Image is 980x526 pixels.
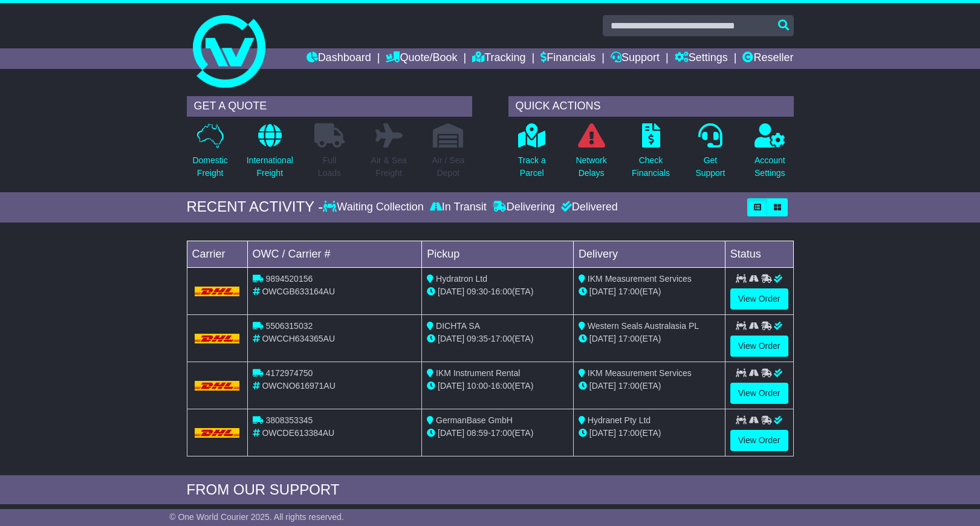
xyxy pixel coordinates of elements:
[422,241,574,267] td: Pickup
[491,428,512,438] span: 17:00
[265,368,313,378] span: 4172974750
[675,48,728,69] a: Settings
[589,287,616,296] span: [DATE]
[187,241,247,267] td: Carrier
[427,333,568,345] div: - (ETA)
[575,123,607,186] a: NetworkDelays
[427,285,568,298] div: - (ETA)
[618,287,640,296] span: 17:00
[588,274,692,284] span: IKM Measurement Services
[518,123,547,186] a: Track aParcel
[695,154,725,180] p: Get Support
[618,428,640,438] span: 17:00
[491,334,512,343] span: 17:00
[436,274,487,284] span: Hydratron Ltd
[262,334,335,343] span: OWCCH634365AU
[467,381,488,391] span: 10:00
[589,334,616,343] span: [DATE]
[472,48,525,69] a: Tracking
[262,428,334,438] span: OWCDE613384AU
[438,287,464,296] span: [DATE]
[618,334,640,343] span: 17:00
[573,241,725,267] td: Delivery
[588,368,692,378] span: IKM Measurement Services
[588,321,699,331] span: Western Seals Australasia PL
[195,428,240,438] img: DHL.png
[579,285,720,298] div: (ETA)
[187,96,472,117] div: GET A QUOTE
[427,201,490,214] div: In Transit
[187,198,323,216] div: RECENT ACTIVITY -
[491,381,512,391] span: 16:00
[432,154,465,180] p: Air / Sea Depot
[265,321,313,331] span: 5506315032
[307,48,371,69] a: Dashboard
[576,154,606,180] p: Network Delays
[730,430,788,451] a: View Order
[579,380,720,392] div: (ETA)
[436,415,513,425] span: GermanBase GmbH
[438,334,464,343] span: [DATE]
[436,368,520,378] span: IKM Instrument Rental
[518,154,546,180] p: Track a Parcel
[589,381,616,391] span: [DATE]
[169,512,344,522] span: © One World Courier 2025. All rights reserved.
[195,287,240,296] img: DHL.png
[730,383,788,404] a: View Order
[579,427,720,440] div: (ETA)
[438,428,464,438] span: [DATE]
[371,154,407,180] p: Air & Sea Freight
[632,154,670,180] p: Check Financials
[611,48,660,69] a: Support
[438,381,464,391] span: [DATE]
[427,427,568,440] div: - (ETA)
[695,123,725,186] a: GetSupport
[323,201,426,214] div: Waiting Collection
[247,241,422,267] td: OWC / Carrier #
[558,201,618,214] div: Delivered
[730,336,788,357] a: View Order
[262,381,335,391] span: OWCNO616971AU
[386,48,457,69] a: Quote/Book
[491,287,512,296] span: 16:00
[192,154,227,180] p: Domestic Freight
[631,123,670,186] a: CheckFinancials
[265,415,313,425] span: 3808353345
[730,288,788,310] a: View Order
[195,381,240,391] img: DHL.png
[467,287,488,296] span: 09:30
[588,415,651,425] span: Hydranet Pty Ltd
[589,428,616,438] span: [DATE]
[742,48,793,69] a: Reseller
[262,287,335,296] span: OWCGB633164AU
[754,154,785,180] p: Account Settings
[579,333,720,345] div: (ETA)
[427,380,568,392] div: - (ETA)
[246,123,294,186] a: InternationalFreight
[314,154,345,180] p: Full Loads
[508,96,794,117] div: QUICK ACTIONS
[754,123,786,186] a: AccountSettings
[618,381,640,391] span: 17:00
[467,334,488,343] span: 09:35
[192,123,228,186] a: DomesticFreight
[247,154,293,180] p: International Freight
[195,334,240,343] img: DHL.png
[265,274,313,284] span: 9894520156
[467,428,488,438] span: 08:59
[540,48,595,69] a: Financials
[436,321,480,331] span: DICHTA SA
[490,201,558,214] div: Delivering
[725,241,793,267] td: Status
[187,481,794,499] div: FROM OUR SUPPORT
